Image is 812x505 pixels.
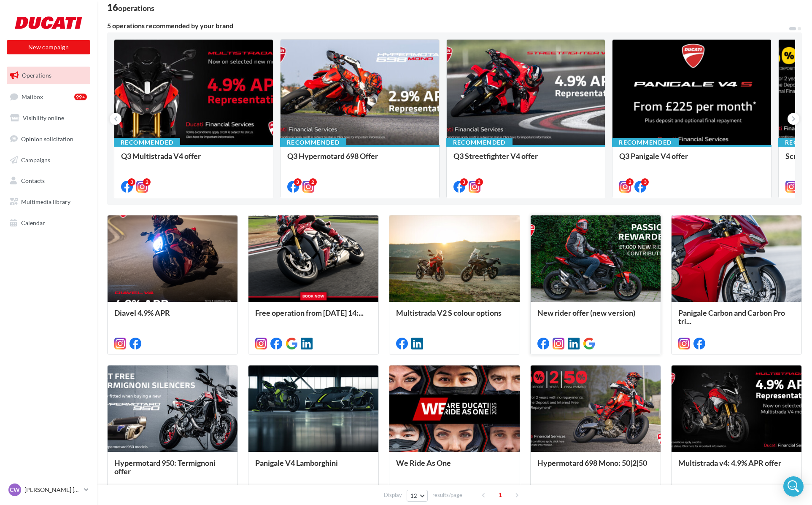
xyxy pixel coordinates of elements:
span: results/page [432,491,462,499]
span: Multistrada v4: 4.9% APR offer [678,458,781,467]
div: 3 [294,178,302,186]
button: New campaign [7,40,90,54]
div: 99+ [74,94,87,100]
span: CW [10,486,20,494]
a: Contacts [5,172,92,190]
a: Opinion solicitation [5,130,92,148]
span: Mailbox [22,93,43,100]
span: Multistrada V2 S colour options [396,308,502,317]
span: Multimedia library [21,198,70,205]
div: 5 operations recommended by your brand [107,22,788,29]
div: 2 [309,178,317,186]
span: 1 [494,488,507,502]
div: 3 [460,178,468,186]
a: CW [PERSON_NAME] [PERSON_NAME] [7,482,90,498]
span: Diavel 4.9% APR [114,308,170,317]
span: Visibility online [23,114,64,121]
div: Recommended [446,138,513,147]
div: 2 [475,178,483,186]
a: Mailbox99+ [5,88,92,106]
div: Recommended [114,138,180,147]
div: operations [118,4,154,12]
span: Opinion solicitation [21,135,73,142]
div: 3 [128,178,135,186]
span: Campaigns [21,156,50,163]
span: Calendar [21,219,45,226]
span: Contacts [21,177,45,184]
span: Panigale Carbon and Carbon Pro tri... [678,308,785,326]
span: Free operation from [DATE] 14:... [255,308,364,317]
div: Open Intercom Messenger [783,476,804,497]
div: 3 [641,178,649,186]
a: Visibility online [5,109,92,127]
span: Q3 Multistrada V4 offer [121,151,201,161]
a: Operations [5,67,92,84]
div: 16 [107,3,154,12]
a: Campaigns [5,151,92,169]
span: Display [384,491,402,499]
p: [PERSON_NAME] [PERSON_NAME] [24,486,81,494]
a: Multimedia library [5,193,92,211]
span: Q3 Streetfighter V4 offer [453,151,538,161]
span: Q3 Hypermotard 698 Offer [287,151,378,161]
span: 12 [410,492,418,499]
span: Hypermotard 698 Mono: 50|2|50 [537,458,647,467]
div: 2 [143,178,151,186]
span: Operations [22,72,51,79]
a: Calendar [5,214,92,232]
span: Q3 Panigale V4 offer [619,151,688,161]
span: Hypermotard 950: Termignoni offer [114,458,216,476]
div: Recommended [280,138,346,147]
span: We Ride As One [396,458,451,467]
div: 2 [626,178,634,186]
span: Panigale V4 Lamborghini [255,458,338,467]
span: New rider offer (new version) [537,308,635,317]
div: Recommended [612,138,678,147]
button: 12 [407,490,428,502]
